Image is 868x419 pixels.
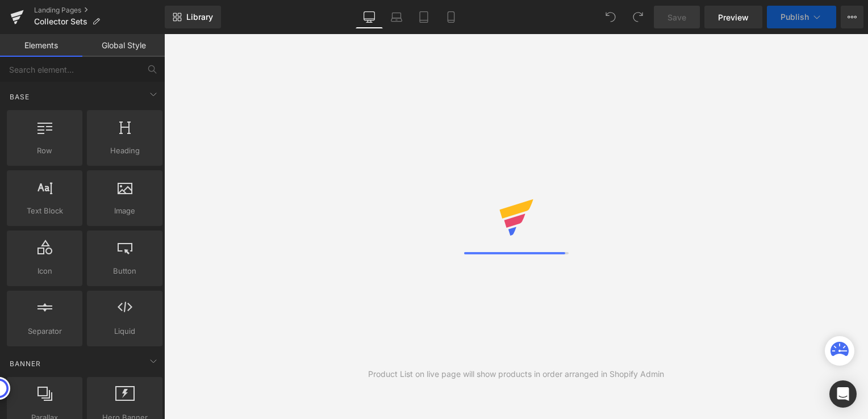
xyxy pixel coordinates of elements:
a: Preview [704,6,762,28]
span: Liquid [90,325,159,337]
span: Row [10,145,79,157]
span: Separator [10,325,79,337]
span: Preview [718,11,749,23]
span: Save [667,11,686,23]
span: Banner [9,358,42,369]
a: Desktop [356,6,383,28]
div: Product List on live page will show products in order arranged in Shopify Admin [368,368,664,380]
span: Heading [90,145,159,157]
a: Laptop [383,6,410,28]
a: New Library [165,6,221,28]
button: Undo [599,6,622,28]
a: Tablet [410,6,437,28]
span: Icon [10,265,79,277]
span: Collector Sets [34,17,87,26]
button: More [841,6,863,28]
span: Button [90,265,159,277]
a: Mobile [437,6,465,28]
span: Library [186,12,213,22]
a: Global Style [82,34,165,57]
div: Open Intercom Messenger [829,380,857,408]
span: Text Block [10,205,79,217]
a: Landing Pages [34,6,165,15]
button: Publish [767,6,836,28]
span: Base [9,91,31,102]
span: Publish [781,12,809,22]
span: Image [90,205,159,217]
button: Redo [627,6,649,28]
